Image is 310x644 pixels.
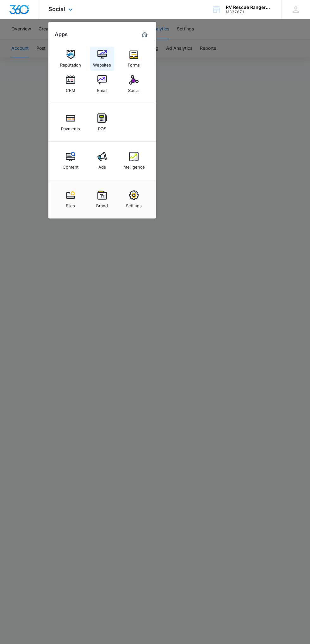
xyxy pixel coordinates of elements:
a: Email [90,72,114,96]
div: Payments [61,123,80,131]
a: Settings [122,187,146,211]
a: Content [59,149,83,173]
div: Files [66,200,75,208]
h2: Apps [55,31,68,37]
a: Marketing 360® Dashboard [139,29,150,40]
div: Content [63,161,78,170]
a: Forms [122,47,146,71]
div: Ads [98,161,106,170]
div: Brand [96,200,108,208]
a: Websites [90,47,114,71]
a: POS [90,110,114,134]
div: Websites [93,59,111,68]
div: Settings [126,200,142,208]
a: Ads [90,149,114,173]
a: Brand [90,187,114,211]
div: POS [98,123,106,131]
div: Forms [128,59,140,68]
a: Social [122,72,146,96]
div: Email [97,85,107,93]
div: account name [226,5,272,10]
a: Payments [59,110,83,134]
div: CRM [66,85,75,93]
span: Social [48,6,65,12]
a: Reputation [59,47,83,71]
div: account id [226,10,272,14]
a: Intelligence [122,149,146,173]
div: Reputation [60,59,81,68]
div: Social [128,85,139,93]
div: Intelligence [122,161,145,170]
a: Files [59,187,83,211]
a: CRM [59,72,83,96]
